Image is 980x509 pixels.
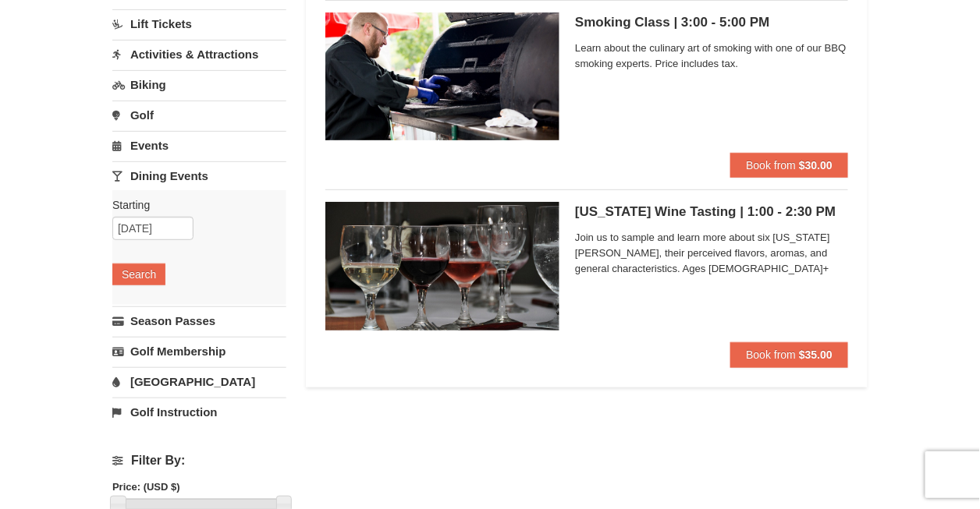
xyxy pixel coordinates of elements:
a: Lift Tickets [112,9,286,38]
a: Dining Events [112,161,286,190]
img: 6619865-216-6bca8fa5.jpg [325,12,559,140]
strong: $35.00 [799,348,833,361]
h5: [US_STATE] Wine Tasting | 1:00 - 2:30 PM [575,204,848,220]
h5: Smoking Class | 3:00 - 5:00 PM [575,15,848,30]
button: Book from $35.00 [730,342,848,367]
a: Biking [112,70,286,99]
strong: $30.00 [799,159,833,171]
a: [GEOGRAPHIC_DATA] [112,367,286,396]
a: Activities & Attractions [112,40,286,69]
button: Search [112,263,165,285]
a: Events [112,131,286,160]
label: Starting [112,197,275,213]
a: Golf Instruction [112,398,286,426]
a: Golf [112,101,286,129]
h4: Filter By: [112,454,286,468]
span: Book from [746,159,796,171]
span: Join us to sample and learn more about six [US_STATE][PERSON_NAME], their perceived flavors, arom... [575,230,848,277]
a: Golf Membership [112,337,286,366]
span: Book from [746,348,796,361]
img: 6619865-193-7846229e.png [325,202,559,330]
strong: Price: (USD $) [112,481,180,493]
button: Book from $30.00 [730,153,848,178]
a: Season Passes [112,306,286,335]
span: Learn about the culinary art of smoking with one of our BBQ smoking experts. Price includes tax. [575,41,848,72]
